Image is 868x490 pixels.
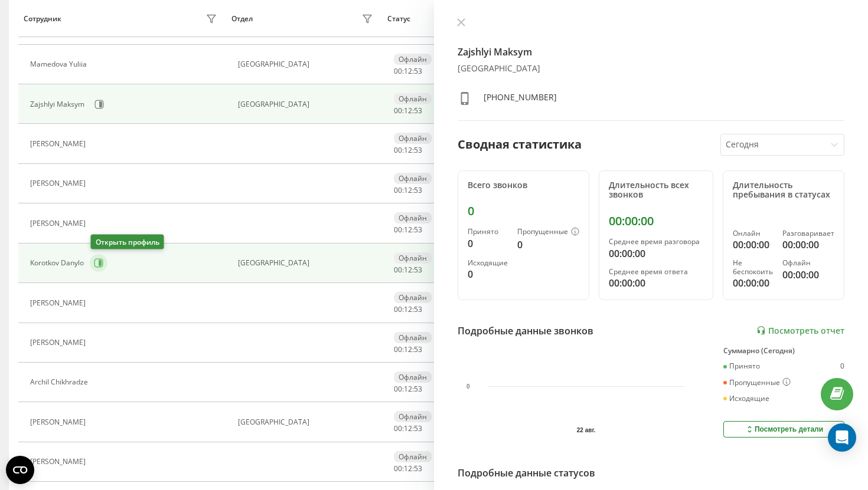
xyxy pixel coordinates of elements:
div: : : [394,146,422,154]
span: 00 [394,304,402,314]
button: Open CMP widget [6,456,34,484]
div: : : [394,266,422,274]
div: Сотрудник [24,15,61,23]
div: Среднее время ответа [609,268,703,276]
div: : : [394,465,422,473]
div: [PERSON_NAME] [30,338,89,347]
div: Сводная статистика [458,136,582,153]
span: 53 [414,304,422,314]
span: 12 [404,344,412,354]
div: [PERSON_NAME] [30,219,89,228]
div: Archil Chikhradze [30,378,91,386]
div: 0 [517,238,579,252]
div: 00:00:00 [733,238,773,252]
div: 00:00:00 [609,214,703,228]
span: 53 [414,185,422,195]
div: Офлайн [394,451,432,462]
div: Пропущенные [517,228,579,237]
div: : : [394,186,422,195]
span: 00 [394,384,402,394]
div: : : [394,346,422,354]
div: [PERSON_NAME] [30,418,89,426]
div: Офлайн [782,259,834,267]
span: 00 [394,66,402,76]
span: 53 [414,344,422,354]
div: [PHONE_NUMBER] [484,91,557,108]
div: 00:00:00 [609,246,703,261]
span: 53 [414,145,422,155]
div: 00:00:00 [782,268,834,282]
div: 00:00:00 [782,238,834,252]
span: 12 [404,463,412,473]
span: 53 [414,384,422,394]
div: [PERSON_NAME] [30,458,89,466]
div: Подробные данные статусов [458,466,595,480]
div: : : [394,305,422,314]
div: Суммарно (Сегодня) [723,347,844,355]
div: [PERSON_NAME] [30,299,89,307]
div: Офлайн [394,212,432,223]
span: 12 [404,106,412,116]
div: [GEOGRAPHIC_DATA] [238,60,376,68]
h4: Zajshlyi Maksym [458,45,844,59]
span: 12 [404,185,412,195]
div: 0 [840,362,844,370]
div: [GEOGRAPHIC_DATA] [238,259,376,267]
div: Офлайн [394,411,432,422]
span: 00 [394,185,402,195]
div: 00:00:00 [609,276,703,290]
div: Всего звонков [468,180,579,190]
span: 00 [394,145,402,155]
span: 53 [414,225,422,235]
span: 12 [404,66,412,76]
span: 53 [414,66,422,76]
div: Онлайн [733,229,773,238]
div: Отдел [231,15,253,23]
div: 00:00:00 [733,276,773,290]
div: Принято [723,362,760,370]
div: Подробные данные звонков [458,324,593,338]
span: 00 [394,344,402,354]
a: Посмотреть отчет [756,325,844,336]
div: Офлайн [394,173,432,184]
button: Посмотреть детали [723,421,844,438]
div: Офлайн [394,371,432,383]
div: Zajshlyi Maksym [30,100,87,108]
span: 12 [404,304,412,314]
div: Офлайн [394,292,432,303]
div: Не беспокоить [733,259,773,276]
div: Разговаривает [782,229,834,238]
div: : : [394,67,422,75]
div: 0 [468,204,579,218]
span: 00 [394,225,402,235]
span: 12 [404,225,412,235]
div: Среднее время разговора [609,238,703,246]
div: : : [394,226,422,234]
span: 12 [404,265,412,275]
span: 12 [404,423,412,433]
div: : : [394,107,422,115]
span: 53 [414,106,422,116]
div: Korotkov Danylo [30,259,87,267]
span: 00 [394,265,402,275]
div: Исходящие [723,394,769,403]
div: Статус [387,15,410,23]
div: Open Intercom Messenger [828,423,856,452]
div: Исходящие [468,259,508,267]
span: 12 [404,384,412,394]
div: Офлайн [394,133,432,144]
span: 53 [414,265,422,275]
div: [GEOGRAPHIC_DATA] [458,64,844,74]
div: 0 [468,267,508,281]
div: Принято [468,228,508,236]
span: 12 [404,145,412,155]
div: Пропущенные [723,378,791,387]
span: 00 [394,463,402,473]
div: Офлайн [394,54,432,65]
div: [PERSON_NAME] [30,140,89,148]
span: 53 [414,463,422,473]
div: [GEOGRAPHIC_DATA] [238,100,376,108]
div: Офлайн [394,93,432,104]
span: 00 [394,106,402,116]
div: : : [394,425,422,433]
